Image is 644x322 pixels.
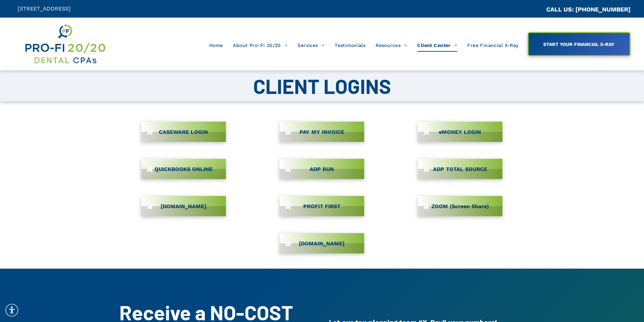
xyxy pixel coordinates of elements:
a: CALL US: [PHONE_NUMBER] [546,6,630,13]
a: QUICKBOOKS ONLINE [141,159,226,179]
span: START YOUR FINANCIAL X-RAY [541,38,617,50]
span: CLIENT LOGINS [253,74,391,98]
a: Free Financial X-Ray [462,39,523,52]
a: Resources [371,39,412,52]
a: About Pro-Fi 20/20 [228,39,292,52]
span: [DOMAIN_NAME] [296,237,347,250]
a: eMONEY LOGIN [418,122,502,142]
span: CA::CALLC [518,6,546,13]
span: ADP RUN [307,163,336,176]
a: Home [204,39,228,52]
span: eMONEY LOGIN [436,125,483,139]
a: Testimonials [330,39,371,52]
a: Services [292,39,330,52]
span: ZOOM (Screen Share) [429,200,491,213]
span: QUICKBOOKS ONLINE [152,163,215,176]
img: Get Dental CPA Consulting, Bookkeeping, & Bank Loans [24,23,106,65]
a: PROFIT FIRST [280,196,364,216]
a: [DOMAIN_NAME] [280,233,364,253]
a: CASEWARE LOGIN [141,122,226,142]
span: [STREET_ADDRESS] [18,5,71,12]
a: ADP RUN [280,159,364,179]
a: START YOUR FINANCIAL X-RAY [528,32,630,56]
span: CASEWARE LOGIN [157,125,210,139]
span: PAY MY INVOICE [297,125,347,139]
a: [DOMAIN_NAME] [141,196,226,216]
span: PROFIT FIRST [301,200,343,213]
span: [DOMAIN_NAME] [158,200,209,213]
a: PAY MY INVOICE [280,122,364,142]
a: Client Center [412,39,462,52]
span: ADP TOTAL SOURCE [431,163,490,176]
a: ZOOM (Screen Share) [418,196,502,216]
a: ADP TOTAL SOURCE [418,159,502,179]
